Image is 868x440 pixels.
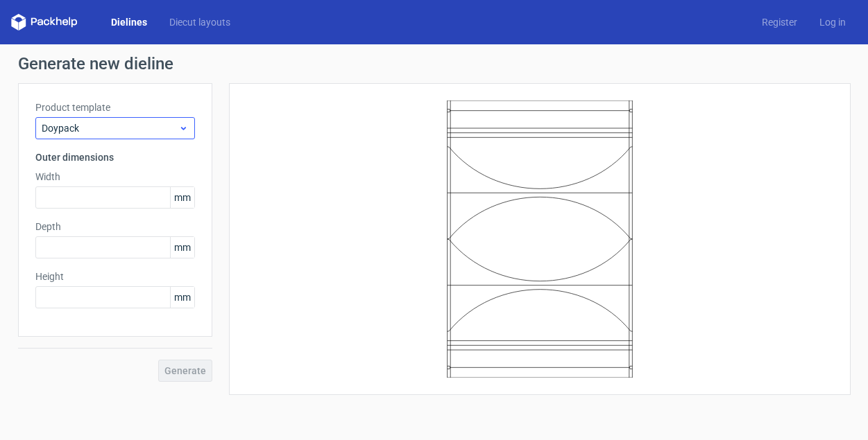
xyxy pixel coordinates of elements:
label: Height [35,270,195,283]
label: Depth [35,220,195,234]
span: Doypack [42,121,178,135]
span: mm [170,237,194,258]
a: Register [751,15,808,29]
h1: Generate new dieline [18,55,851,72]
span: mm [170,287,194,308]
a: Dielines [100,15,158,29]
label: Width [35,170,195,184]
label: Product template [35,100,195,114]
a: Log in [808,15,857,29]
span: mm [170,187,194,208]
h3: Outer dimensions [35,150,195,164]
a: Diecut layouts [158,15,241,29]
